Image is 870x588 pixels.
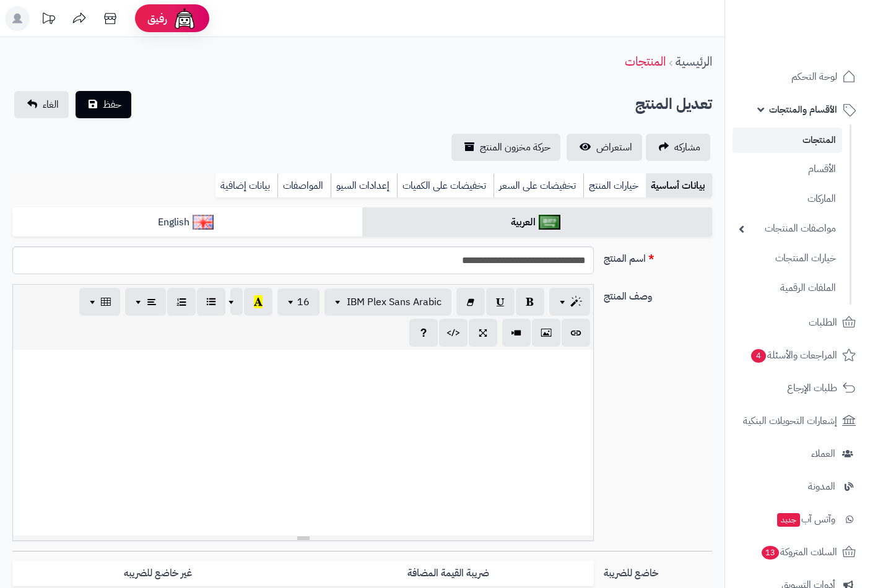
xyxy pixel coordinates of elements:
[808,478,835,495] span: المدونة
[750,347,837,364] span: المراجعات والأسئلة
[762,546,779,560] span: 13
[733,128,842,153] a: المنتجات
[43,97,59,112] span: الغاء
[733,62,863,92] a: لوحة التحكم
[451,134,560,161] a: حركة مخزون المنتج
[791,68,837,85] span: لوحة التحكم
[733,373,863,403] a: طلبات الإرجاع
[12,561,303,586] label: غير خاضع للضريبه
[33,6,64,34] a: تحديثات المنصة
[494,173,583,198] a: تخفيضات على السعر
[733,215,842,242] a: مواصفات المنتجات
[303,561,594,586] label: ضريبة القيمة المضافة
[480,140,550,155] span: حركة مخزون المنتج
[331,173,397,198] a: إعدادات السيو
[599,246,717,266] label: اسم المنتج
[776,511,835,528] span: وآتس آب
[277,173,331,198] a: المواصفات
[760,543,837,561] span: السلات المتروكة
[646,173,712,198] a: بيانات أساسية
[751,349,766,363] span: 4
[733,537,863,567] a: السلات المتروكة13
[297,295,310,309] span: 16
[733,245,842,272] a: خيارات المنتجات
[674,140,700,155] span: مشاركه
[625,52,666,71] a: المنتجات
[362,207,712,238] a: العربية
[733,340,863,370] a: المراجعات والأسئلة4
[539,215,560,230] img: العربية
[397,173,494,198] a: تخفيضات على الكميات
[743,412,837,430] span: إشعارات التحويلات البنكية
[324,288,451,316] button: IBM Plex Sans Arabic
[787,379,837,397] span: طلبات الإرجاع
[733,504,863,534] a: وآتس آبجديد
[733,439,863,469] a: العملاء
[277,288,320,316] button: 16
[583,173,646,198] a: خيارات المنتج
[646,134,710,161] a: مشاركه
[769,101,837,118] span: الأقسام والمنتجات
[147,11,167,26] span: رفيق
[733,156,842,183] a: الأقسام
[809,314,837,331] span: الطلبات
[635,92,712,117] h2: تعديل المنتج
[567,134,642,161] a: استعراض
[172,6,197,31] img: ai-face.png
[733,308,863,337] a: الطلبات
[733,472,863,501] a: المدونة
[599,284,717,304] label: وصف المنتج
[811,445,835,462] span: العملاء
[596,140,632,155] span: استعراض
[733,406,863,436] a: إشعارات التحويلات البنكية
[76,91,131,118] button: حفظ
[599,561,717,581] label: خاضع للضريبة
[14,91,69,118] a: الغاء
[347,295,442,309] span: IBM Plex Sans Arabic
[193,215,214,230] img: English
[777,513,800,527] span: جديد
[215,173,277,198] a: بيانات إضافية
[733,275,842,301] a: الملفات الرقمية
[103,97,121,112] span: حفظ
[733,186,842,212] a: الماركات
[676,52,712,71] a: الرئيسية
[12,207,362,238] a: English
